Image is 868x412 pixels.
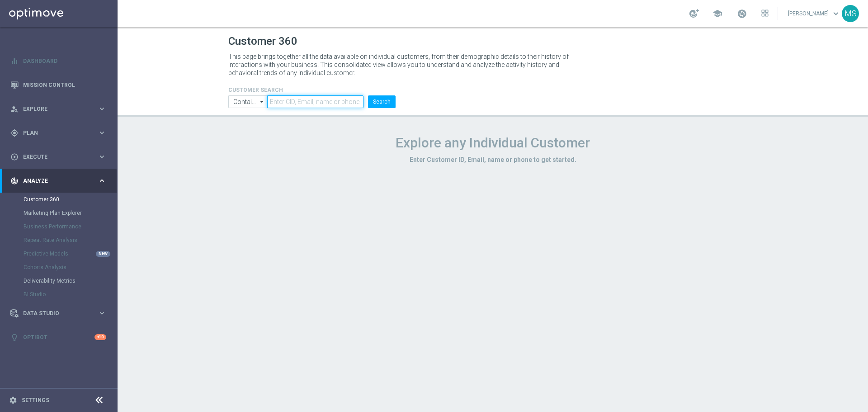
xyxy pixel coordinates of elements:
div: Customer 360 [24,193,117,206]
a: Mission Control [23,73,106,97]
div: Plan [10,129,98,137]
span: Plan [23,130,98,136]
div: Analyze [10,177,98,185]
i: keyboard_arrow_right [98,128,106,137]
a: Optibot [23,325,94,349]
i: arrow_drop_down [258,96,267,108]
a: Marketing Plan Explorer [24,209,94,217]
h1: Customer 360 [228,35,757,48]
input: Enter CID, Email, name or phone [267,95,363,108]
button: Data Studio keyboard_arrow_right [10,310,107,317]
button: equalizer Dashboard [10,57,107,65]
i: person_search [10,105,19,113]
button: lightbulb Optibot +10 [10,334,107,341]
h3: Enter Customer ID, Email, name or phone to get started. [228,156,757,164]
button: gps_fixed Plan keyboard_arrow_right [10,129,107,137]
div: Data Studio [10,309,98,317]
button: track_changes Analyze keyboard_arrow_right [10,177,107,185]
span: Analyze [23,178,98,184]
a: Deliverability Metrics [24,277,94,284]
div: BI Studio [24,288,117,301]
i: equalizer [10,57,19,65]
a: Customer 360 [24,196,94,203]
i: track_changes [10,177,19,185]
div: MS [842,5,859,22]
span: keyboard_arrow_down [831,9,841,19]
button: Search [368,95,396,108]
h1: Explore any Individual Customer [228,135,757,151]
div: Deliverability Metrics [24,274,117,288]
button: person_search Explore keyboard_arrow_right [10,105,107,113]
i: settings [9,396,17,404]
div: Execute [10,153,98,161]
div: Optibot [10,325,106,349]
i: keyboard_arrow_right [98,152,106,161]
i: play_circle_outline [10,153,19,161]
div: Repeat Rate Analysis [24,233,117,247]
span: Execute [23,154,98,160]
span: school [712,9,722,19]
button: Mission Control [10,81,107,89]
div: Mission Control [10,73,106,97]
button: play_circle_outline Execute keyboard_arrow_right [10,153,107,161]
div: Business Performance [24,220,117,233]
span: Explore [23,106,98,112]
input: Contains [228,95,267,108]
i: lightbulb [10,333,19,341]
i: keyboard_arrow_right [98,176,106,185]
div: Dashboard [10,49,106,73]
i: gps_fixed [10,129,19,137]
span: Data Studio [23,311,98,316]
a: Settings [22,398,49,403]
div: NEW [96,251,110,257]
a: [PERSON_NAME]keyboard_arrow_down [787,7,842,20]
div: Predictive Models [24,247,117,260]
div: Cohorts Analysis [24,260,117,274]
h4: CUSTOMER SEARCH [228,87,396,93]
i: keyboard_arrow_right [98,309,106,317]
p: This page brings together all the data available on individual customers, from their demographic ... [228,52,576,77]
i: keyboard_arrow_right [98,104,106,113]
div: +10 [94,334,106,340]
div: Explore [10,105,98,113]
a: Dashboard [23,49,106,73]
div: Marketing Plan Explorer [24,206,117,220]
